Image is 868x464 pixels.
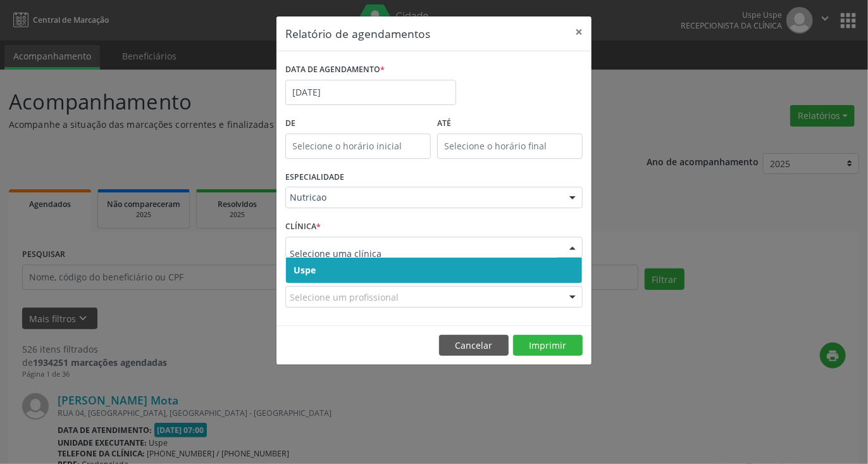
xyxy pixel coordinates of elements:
[285,134,431,159] input: Selecione o horário inicial
[294,264,316,276] span: Uspe
[513,335,583,356] button: Imprimir
[290,291,399,304] span: Selecione um profissional
[437,114,583,134] label: ATÉ
[285,217,321,237] label: CLÍNICA
[285,114,431,134] label: De
[290,241,557,266] input: Selecione uma clínica
[285,25,430,42] h5: Relatório de agendamentos
[290,191,557,204] span: Nutricao
[285,168,344,187] label: ESPECIALIDADE
[439,335,509,356] button: Cancelar
[285,60,385,80] label: DATA DE AGENDAMENTO
[437,134,583,159] input: Selecione o horário final
[566,16,592,47] button: Close
[285,80,456,105] input: Selecione uma data ou intervalo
